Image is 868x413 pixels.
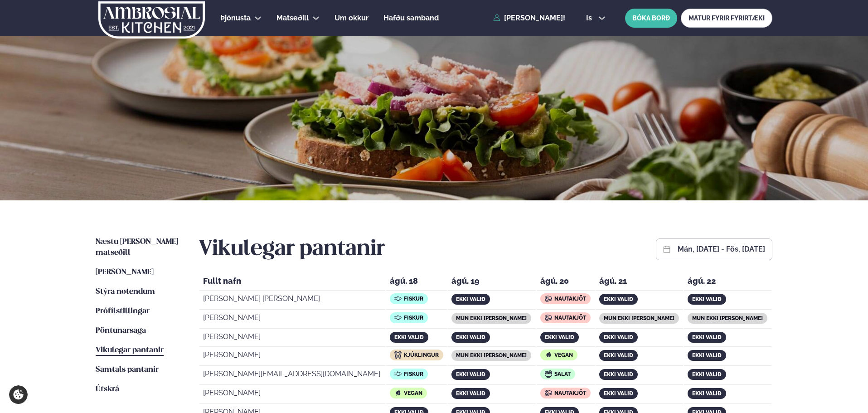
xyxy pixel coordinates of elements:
img: icon img [545,351,552,359]
span: Nautakjöt [554,296,586,302]
span: ekki valið [604,352,633,359]
h2: Vikulegar pantanir [199,237,385,262]
span: Vegan [404,390,422,396]
a: [PERSON_NAME]! [493,14,565,22]
span: Matseðill [276,14,309,22]
td: [PERSON_NAME][EMAIL_ADDRESS][DOMAIN_NAME] [199,367,385,385]
a: Næstu [PERSON_NAME] matseðill [96,237,180,258]
span: Prófílstillingar [96,307,150,315]
img: icon img [545,389,552,397]
img: icon img [545,370,552,378]
th: Fullt nafn [199,274,385,291]
td: [PERSON_NAME] [PERSON_NAME] [199,292,385,310]
span: Hafðu samband [383,14,439,22]
span: mun ekki [PERSON_NAME] [604,315,674,321]
a: Vikulegar pantanir [96,345,164,356]
span: Þjónusta [220,14,251,22]
span: Kjúklingur [404,352,439,358]
span: ekki valið [604,334,633,340]
a: Hafðu samband [383,13,439,24]
a: Matseðill [276,13,309,24]
img: icon img [394,389,402,397]
span: ekki valið [604,371,633,378]
span: Um okkur [335,14,369,22]
span: Nautakjöt [554,315,586,321]
th: ágú. 18 [386,274,447,291]
img: icon img [394,295,402,302]
span: is [586,15,595,22]
span: ekki valið [456,390,485,397]
span: Stýra notendum [96,288,155,296]
span: ekki valið [456,371,485,378]
span: ekki valið [394,334,424,340]
a: Pöntunarsaga [96,326,146,336]
span: Salat [554,371,571,377]
a: Samtals pantanir [96,364,159,375]
span: Fiskur [404,296,423,302]
span: ekki valið [692,390,722,397]
span: ekki valið [545,334,574,340]
a: Útskrá [96,384,119,395]
td: [PERSON_NAME] [199,348,385,366]
span: Vegan [554,352,573,358]
a: MATUR FYRIR FYRIRTÆKI [681,9,772,28]
span: Pöntunarsaga [96,327,146,335]
span: [PERSON_NAME] [96,268,154,276]
span: Vikulegar pantanir [96,346,164,354]
span: Næstu [PERSON_NAME] matseðill [96,238,178,257]
span: ekki valið [692,334,722,340]
span: mun ekki [PERSON_NAME] [456,352,527,359]
span: ekki valið [692,352,722,359]
button: BÓKA BORÐ [625,9,677,28]
button: is [579,15,613,22]
th: ágú. 21 [596,274,683,291]
span: ekki valið [692,296,722,302]
span: mun ekki [PERSON_NAME] [456,315,527,321]
th: ágú. 19 [448,274,535,291]
img: icon img [394,314,402,321]
span: ekki valið [456,334,485,340]
td: [PERSON_NAME] [199,386,385,404]
img: icon img [394,370,402,378]
td: [PERSON_NAME] [199,311,385,329]
th: ágú. 22 [684,274,771,291]
img: logo [97,1,206,39]
a: [PERSON_NAME] [96,267,154,278]
a: Um okkur [335,13,369,24]
span: Fiskur [404,371,423,377]
a: Prófílstillingar [96,306,150,317]
td: [PERSON_NAME] [199,330,385,347]
span: Útskrá [96,385,119,393]
a: Cookie settings [9,385,28,404]
a: Þjónusta [220,13,251,24]
img: icon img [545,295,552,302]
span: ekki valið [604,390,633,397]
span: Samtals pantanir [96,366,159,374]
span: Nautakjöt [554,390,586,396]
span: ekki valið [456,296,485,302]
img: icon img [545,314,552,321]
button: mán, [DATE] - fös, [DATE] [678,246,765,253]
a: Stýra notendum [96,287,155,297]
span: ekki valið [604,296,633,302]
img: icon img [394,351,402,359]
th: ágú. 20 [537,274,595,291]
span: mun ekki [PERSON_NAME] [692,315,763,321]
span: ekki valið [692,371,722,378]
span: Fiskur [404,315,423,321]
